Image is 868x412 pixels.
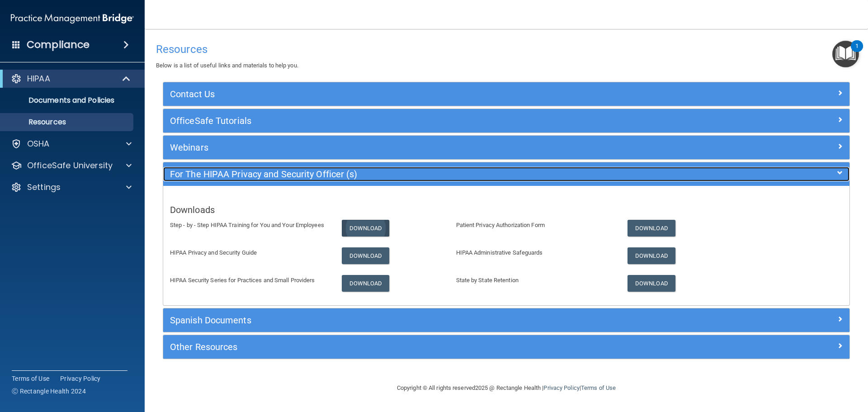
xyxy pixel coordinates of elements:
a: Other Resources [170,340,843,354]
a: Terms of Use [12,374,49,383]
a: Download [627,247,675,264]
h5: Webinars [170,142,671,152]
a: OfficeSafe University [11,160,132,171]
p: Documents and Policies [6,96,129,105]
a: HIPAA [11,73,131,84]
a: Webinars [170,140,843,155]
a: Download [342,220,390,237]
a: Privacy Policy [543,384,579,391]
p: OSHA [27,138,50,149]
p: Settings [27,182,61,193]
p: HIPAA Privacy and Security Guide [170,247,328,258]
p: HIPAA [27,73,50,84]
h4: Compliance [27,38,90,51]
a: Privacy Policy [60,374,101,383]
p: State by State Retention [456,275,614,286]
a: For The HIPAA Privacy and Security Officer (s) [170,167,843,181]
p: HIPAA Administrative Safeguards [456,247,614,258]
button: Open Resource Center, 1 new notification [832,41,859,67]
div: Copyright © All rights reserved 2025 @ Rectangle Health | | [341,374,671,403]
a: Settings [11,182,132,193]
h5: Downloads [170,205,843,215]
p: HIPAA Security Series for Practices and Small Providers [170,275,328,286]
a: Spanish Documents [170,313,843,327]
img: PMB logo [11,9,134,28]
div: 1 [855,46,859,58]
a: Terms of Use [581,384,616,391]
h4: Resources [156,43,857,55]
h5: For The HIPAA Privacy and Security Officer (s) [170,169,671,179]
a: Download [627,275,675,292]
a: Contact Us [170,87,843,101]
h5: Contact Us [170,89,671,99]
a: Download [627,220,675,237]
p: Resources [6,118,129,127]
span: Below is a list of useful links and materials to help you. [156,62,298,69]
iframe: Drift Widget Chat Controller [712,348,857,384]
h5: Other Resources [170,342,671,352]
span: Ⓒ Rectangle Health 2024 [12,387,86,396]
p: Step - by - Step HIPAA Training for You and Your Employees [170,220,328,231]
h5: OfficeSafe Tutorials [170,116,671,126]
a: Download [342,247,390,264]
a: OfficeSafe Tutorials [170,114,843,128]
a: Download [342,275,390,292]
p: OfficeSafe University [27,160,113,171]
p: Patient Privacy Authorization Form [456,220,614,231]
a: OSHA [11,138,132,149]
h5: Spanish Documents [170,315,671,325]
